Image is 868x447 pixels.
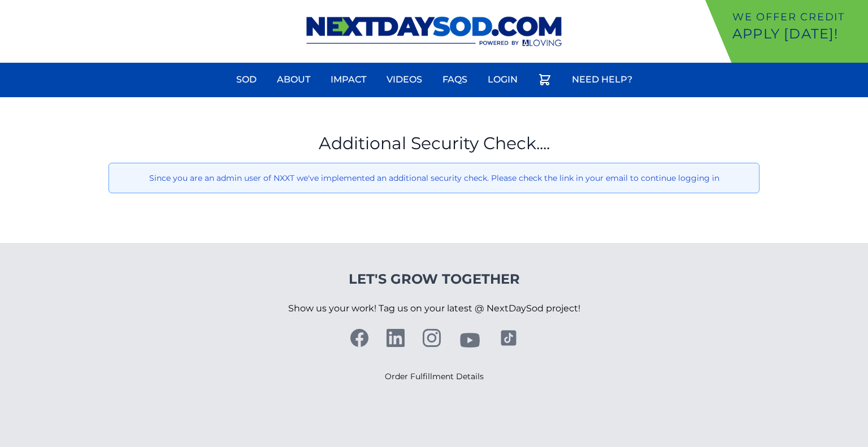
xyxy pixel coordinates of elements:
a: Order Fulfillment Details [385,371,484,381]
a: Sod [229,66,263,93]
a: About [270,66,317,93]
a: Videos [380,66,429,93]
p: Apply [DATE]! [732,25,863,43]
p: Since you are an admin user of NXXT we've implemented an additional security check. Please check ... [118,172,750,184]
p: Show us your work! Tag us on your latest @ NextDaySod project! [288,288,580,329]
a: Need Help? [565,66,639,93]
p: We offer Credit [732,9,863,25]
a: Impact [324,66,373,93]
h1: Additional Security Check.... [108,133,759,154]
h4: Let's Grow Together [288,270,580,288]
a: Login [481,66,524,93]
a: FAQs [436,66,474,93]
